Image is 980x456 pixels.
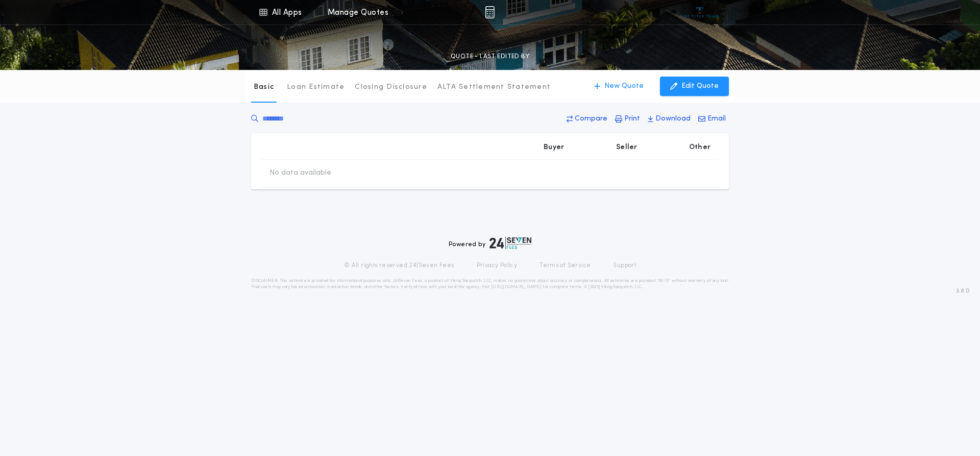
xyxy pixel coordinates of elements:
[624,114,640,124] p: Print
[540,261,591,270] a: Terms of Service
[613,261,636,270] a: Support
[544,142,564,153] p: Buyer
[575,114,607,124] p: Compare
[707,114,726,124] p: Email
[287,82,345,92] p: Loan Estimate
[251,278,729,290] p: DISCLAIMER: This estimate is provided for informational purposes only. 24|Seven Fees, a product o...
[695,110,729,128] button: Email
[485,6,495,18] img: img
[451,52,529,62] p: QUOTE - LAST EDITED BY
[563,110,610,128] button: Compare
[612,110,643,128] button: Print
[616,142,638,153] p: Seller
[477,261,518,270] a: Privacy Policy
[645,110,694,128] button: Download
[655,114,691,124] p: Download
[660,77,729,96] button: Edit Quote
[449,237,531,249] div: Powered by
[437,82,551,92] p: ALTA Settlement Statement
[689,142,710,153] p: Other
[604,81,644,91] p: New Quote
[261,160,339,186] td: No data available
[489,237,531,249] img: logo
[956,286,970,296] span: 3.8.0
[584,77,654,96] button: New Quote
[355,82,427,92] p: Closing Disclosure
[681,81,719,91] p: Edit Quote
[491,285,542,289] a: [URL][DOMAIN_NAME]
[681,7,719,17] img: vs-icon
[344,261,454,270] p: © All rights reserved. 24|Seven Fees
[254,82,274,92] p: Basic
